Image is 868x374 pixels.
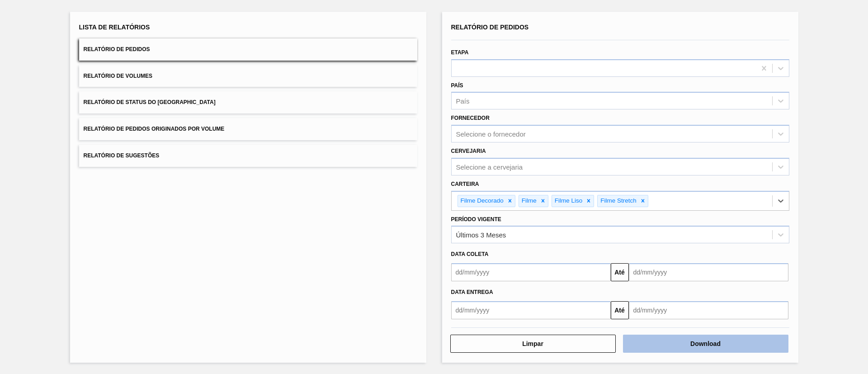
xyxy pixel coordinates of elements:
button: Relatório de Pedidos Originados por Volume [79,118,417,140]
span: Relatório de Pedidos [84,46,150,52]
button: Relatório de Pedidos [79,38,417,61]
label: Período Vigente [451,216,501,223]
span: Relatório de Sugestões [84,152,160,159]
div: Selecione o fornecedor [456,130,526,138]
label: Carteira [451,181,479,187]
label: Fornecedor [451,115,490,121]
span: Data coleta [451,251,489,257]
label: País [451,82,463,89]
div: Selecione a cervejaria [456,163,523,170]
input: dd/mm/yyyy [451,301,611,319]
input: dd/mm/yyyy [629,263,788,281]
span: Lista de Relatórios [79,24,150,31]
div: Últimos 3 Meses [456,231,506,239]
button: Limpar [450,335,616,353]
button: Download [623,335,788,353]
div: Filme [519,195,538,207]
label: Etapa [451,49,469,56]
button: Relatório de Volumes [79,65,417,87]
div: Filme Liso [552,195,584,207]
span: Relatório de Status do [GEOGRAPHIC_DATA] [84,99,216,105]
button: Até [611,263,629,281]
span: Relatório de Pedidos Originados por Volume [84,126,225,132]
div: País [456,97,470,105]
button: Até [611,301,629,319]
div: Filme Decorado [458,195,505,207]
span: Relatório de Volumes [84,73,152,79]
div: Filme Stretch [598,195,638,207]
button: Relatório de Sugestões [79,145,417,167]
label: Cervejaria [451,148,486,154]
button: Relatório de Status do [GEOGRAPHIC_DATA] [79,91,417,114]
span: Data entrega [451,289,493,295]
input: dd/mm/yyyy [629,301,788,319]
span: Relatório de Pedidos [451,24,529,31]
input: dd/mm/yyyy [451,263,611,281]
